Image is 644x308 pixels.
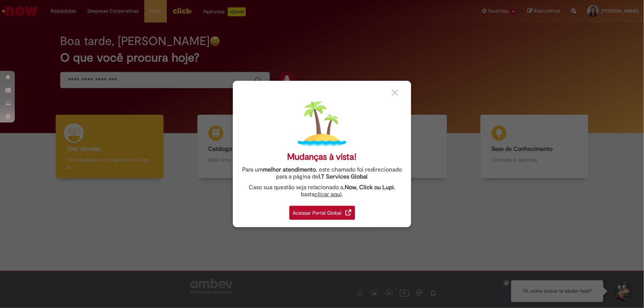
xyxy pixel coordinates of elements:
img: redirect_link.png [345,210,351,215]
strong: melhor atendimento [263,166,316,173]
a: I.T Services Global [319,169,368,180]
div: Para um , este chamado foi redirecionado para a página de [238,166,406,180]
a: Acessar Portal Global [289,202,355,220]
div: Mudanças à vista! [287,152,357,162]
a: clicar aqui [314,187,342,198]
div: Acessar Portal Global [289,206,355,220]
img: close_button_grey.png [392,89,398,96]
img: island.png [298,100,346,148]
div: Caso sua questão seja relacionado a , basta . [238,184,406,198]
strong: .Now, Click ou Lupi [343,184,394,191]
